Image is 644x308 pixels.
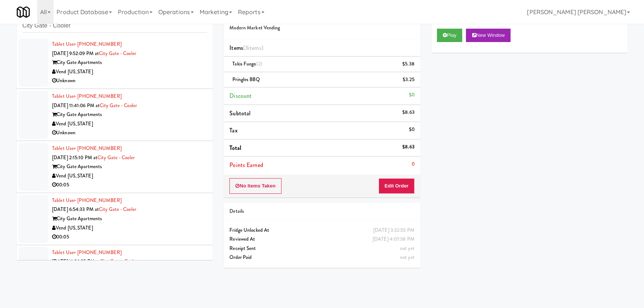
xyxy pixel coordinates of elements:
[229,207,414,216] div: Details
[373,226,415,235] div: [DATE] 3:32:55 PM
[229,109,251,118] span: Subtotal
[232,76,260,83] span: Pringles BBQ
[229,144,241,152] span: Total
[437,29,463,42] button: Play
[52,258,100,265] span: [DATE] 11:06:25 PM at
[52,102,100,109] span: [DATE] 11:41:06 PM at
[229,161,263,169] span: Points Earned
[52,93,122,100] a: Tablet User· [PHONE_NUMBER]
[373,235,415,244] div: [DATE] 4:07:38 PM
[412,160,415,169] div: 0
[52,180,207,190] div: 00:05
[52,197,122,204] a: Tablet User· [PHONE_NUMBER]
[409,90,414,100] div: $0
[75,93,122,100] span: · [PHONE_NUMBER]
[22,19,207,33] input: Search vision orders
[17,193,213,245] li: Tablet User· [PHONE_NUMBER][DATE] 6:54:33 PM atCity Gate - CoolerCity Gate ApartmentsVend [US_STA...
[229,126,237,135] span: Tax
[52,145,122,152] a: Tablet User· [PHONE_NUMBER]
[17,89,213,141] li: Tablet User· [PHONE_NUMBER][DATE] 11:41:06 PM atCity Gate - CoolerCity Gate ApartmentsVend [US_ST...
[229,253,414,262] div: Order Paid
[400,254,415,261] span: not yet
[100,102,137,109] a: City Gate - Cooler
[248,44,261,52] ng-pluralize: items
[229,44,263,52] span: Items
[99,206,136,213] a: City Gate - Cooler
[52,206,99,213] span: [DATE] 6:54:33 PM at
[52,67,207,77] div: Vend [US_STATE]
[52,76,207,86] div: Unknown
[229,244,414,253] div: Receipt Sent
[400,245,415,252] span: not yet
[100,258,137,265] a: City Gate - Cooler
[402,60,415,69] div: $5.38
[229,235,414,244] div: Reviewed At
[52,171,207,181] div: Vend [US_STATE]
[17,245,213,297] li: Tablet User· [PHONE_NUMBER][DATE] 11:06:25 PM atCity Gate - CoolerCity Gate ApartmentsVend [US_ST...
[52,119,207,129] div: Vend [US_STATE]
[75,249,122,256] span: · [PHONE_NUMBER]
[379,178,415,194] button: Edit Order
[52,128,207,138] div: Unknown
[52,232,207,242] div: 00:05
[403,75,415,84] div: $3.25
[52,41,122,48] a: Tablet User· [PHONE_NUMBER]
[17,141,213,193] li: Tablet User· [PHONE_NUMBER][DATE] 2:15:10 PM atCity Gate - CoolerCity Gate ApartmentsVend [US_STA...
[256,60,262,67] span: (2)
[75,145,122,152] span: · [PHONE_NUMBER]
[229,226,414,235] div: Fridge Unlocked At
[52,110,207,119] div: City Gate Apartments
[229,92,252,100] span: Discount
[243,44,263,52] span: (3 )
[17,6,30,19] img: Micromart
[402,142,415,152] div: $8.63
[52,224,207,233] div: Vend [US_STATE]
[75,41,122,48] span: · [PHONE_NUMBER]
[229,178,281,194] button: No Items Taken
[466,29,511,42] button: New Window
[232,60,262,67] span: Takis Fuego
[402,108,415,117] div: $8.63
[17,37,213,89] li: Tablet User· [PHONE_NUMBER][DATE] 9:52:09 PM atCity Gate - CoolerCity Gate ApartmentsVend [US_STA...
[52,214,207,224] div: City Gate Apartments
[52,58,207,67] div: City Gate Apartments
[97,154,135,161] a: City Gate - Cooler
[52,50,99,57] span: [DATE] 9:52:09 PM at
[52,162,207,171] div: City Gate Apartments
[409,125,414,134] div: $0
[99,50,136,57] a: City Gate - Cooler
[52,154,97,161] span: [DATE] 2:15:10 PM at
[75,197,122,204] span: · [PHONE_NUMBER]
[229,25,414,31] h5: Modern Market Vending
[52,249,122,256] a: Tablet User· [PHONE_NUMBER]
